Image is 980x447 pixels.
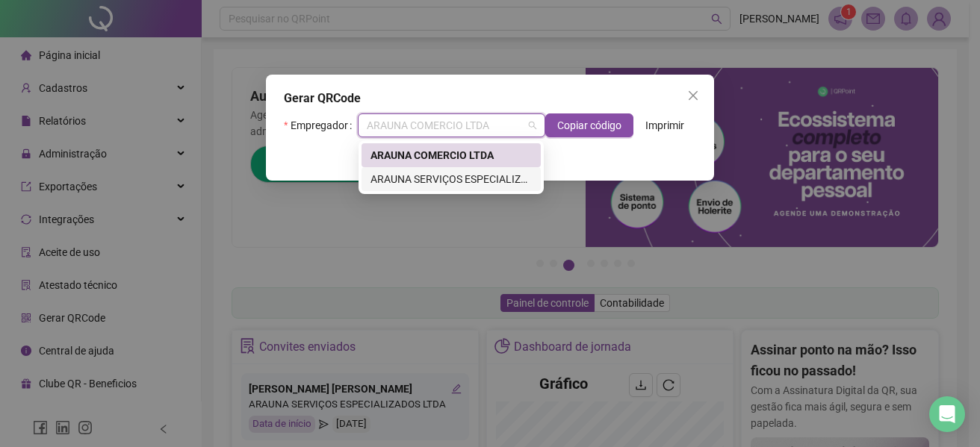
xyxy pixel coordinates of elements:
div: Open Intercom Messenger [929,396,965,432]
div: ARAUNA SERVIÇOS ESPECIALIZADOS LTDA [370,171,532,187]
span: close [687,90,699,101]
div: ARAUNA SERVIÇOS ESPECIALIZADOS LTDA [362,167,541,191]
div: ARAUNA COMERCIO LTDA [370,147,532,163]
button: Copiar código [545,113,633,137]
button: Imprimir [633,113,696,137]
button: Close [681,84,705,107]
div: ARAUNA COMERCIO LTDA [362,143,541,167]
span: Copiar código [557,117,621,134]
span: ARAUNA COMERCIO LTDA [367,114,536,137]
label: Empregador [284,113,358,137]
span: Imprimir [645,117,684,134]
div: Gerar QRCode [284,90,696,107]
